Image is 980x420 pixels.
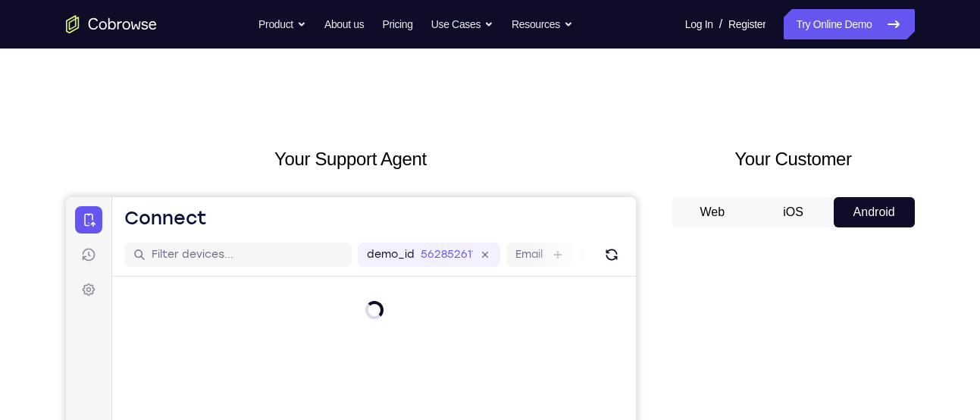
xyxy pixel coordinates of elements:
a: Pricing [382,9,412,39]
h2: Your Customer [672,146,915,173]
a: Sessions [9,44,36,71]
h2: Your Support Agent [66,146,636,173]
label: Email [449,50,477,65]
a: Settings [9,79,36,106]
button: Resources [512,9,573,39]
a: Register [728,9,766,39]
button: Web [672,197,753,227]
button: Product [258,9,306,39]
button: iOS [753,197,834,227]
a: About us [324,9,364,39]
h1: Connect [58,9,141,33]
a: Try Online Demo [784,9,914,39]
button: Android [834,197,915,227]
label: demo_id [301,50,349,65]
a: Log In [685,9,713,39]
a: Connect [9,9,36,36]
input: Filter devices... [86,50,277,65]
span: / [719,15,722,33]
button: Use Cases [431,9,493,39]
button: Refresh [534,45,558,70]
a: Go to the home page [66,15,157,33]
